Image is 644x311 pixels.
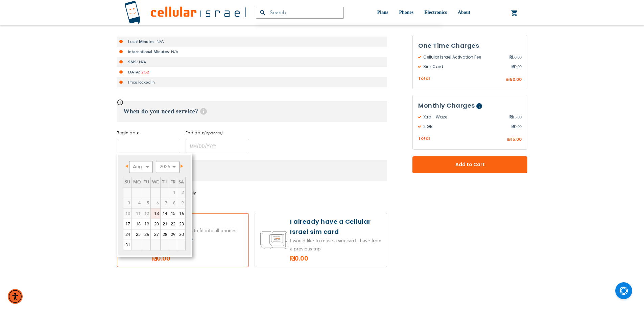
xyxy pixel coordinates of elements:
[418,41,522,51] h3: One Time Charges
[318,13,350,26] span: ₪15.00
[124,1,246,25] img: Cellular Israel Logo
[132,208,142,219] span: 11
[161,198,169,208] span: 7
[8,289,23,304] div: Accessibility Menu
[435,161,505,168] span: Add to Cart
[510,76,522,82] span: 50.00
[117,139,180,153] input: MM/DD/YYYY
[132,219,142,229] a: 18
[129,161,153,173] select: Select month
[117,130,180,136] label: Begin date
[511,64,522,70] span: 0.00
[139,59,146,65] span: N/A
[169,187,177,198] span: 1
[458,10,470,15] span: About
[178,179,184,185] span: Saturday
[511,136,522,142] span: 15.00
[418,135,430,142] span: Total
[152,179,159,185] span: Wednesday
[186,130,249,136] label: End date
[169,208,177,219] a: 15
[162,179,167,185] span: Thursday
[128,39,156,44] strong: Local Minutes:
[169,219,177,229] a: 22
[418,124,511,130] span: 2 GB
[177,187,185,198] span: 2
[125,164,128,168] span: Prev
[256,7,344,19] input: Search
[177,208,185,219] a: 16
[144,179,149,185] span: Tuesday
[117,77,387,87] li: Price locked in
[151,219,160,229] a: 20
[181,164,183,168] span: Next
[142,208,150,219] span: 12
[123,219,132,229] a: 17
[399,10,413,15] span: Phones
[511,64,515,70] span: ₪
[142,219,150,229] a: 19
[169,229,177,240] a: 29
[509,54,522,60] span: 50.00
[177,198,185,208] span: 9
[156,161,180,173] select: Select year
[204,130,223,136] i: (optional)
[506,77,510,83] span: ₪
[169,198,177,208] span: 8
[123,229,132,240] a: 24
[123,240,132,250] a: 31
[125,179,130,185] span: Sunday
[509,54,512,60] span: ₪
[171,49,178,54] span: N/A
[133,179,141,185] span: Monday
[128,49,170,54] strong: International Minutes:
[476,103,482,109] span: Help
[418,101,475,110] span: Monthly Charges
[151,198,160,208] span: 6
[511,124,522,130] span: 0.00
[128,59,138,65] strong: SMS:
[509,114,522,120] span: 15.00
[511,124,515,130] span: ₪
[117,101,387,122] h3: When do you need service?
[170,179,175,185] span: Friday
[161,219,169,229] a: 21
[176,162,185,171] a: Next
[177,219,185,229] a: 23
[151,208,160,219] a: 13
[124,162,132,171] a: Prev
[123,198,132,208] span: 3
[161,229,169,240] a: 28
[177,229,185,240] a: 30
[200,108,207,115] span: Help
[142,229,150,240] a: 26
[132,229,142,240] a: 25
[151,229,160,240] a: 27
[424,10,447,15] span: Electronics
[509,114,512,120] span: ₪
[186,139,249,153] input: MM/DD/YYYY
[418,54,509,60] span: Cellular Israel Activation Fee
[132,198,142,208] span: 4
[123,208,132,219] span: 10
[412,156,527,173] button: Add to Cart
[377,10,388,15] span: Plans
[418,114,509,120] span: Xtra - Waze
[128,69,140,75] strong: DATA:
[161,208,169,219] a: 14
[418,64,511,70] span: Sim Card
[157,39,164,44] span: N/A
[141,69,149,75] span: 2GB
[418,75,430,82] span: Total
[142,198,150,208] span: 5
[507,137,511,143] span: ₪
